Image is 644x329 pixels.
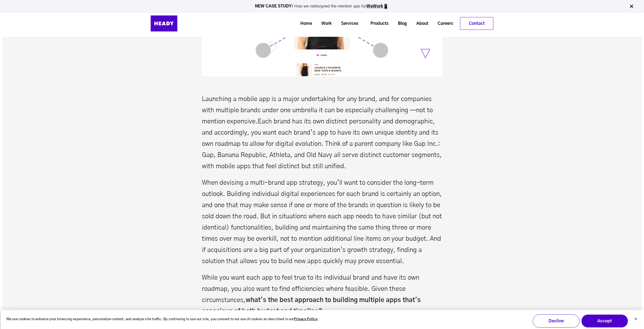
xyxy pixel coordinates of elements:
p: Launching a mobile app is a major undertaking for any brand, and for companies with multiple bran... [202,77,442,172]
span: what’s the best approach to building multiple apps that’s conscious of both budget and timeline? [202,297,421,315]
a: About [410,19,431,29]
a: Blog [391,19,410,29]
a: WeWork [366,4,383,8]
a: Work [315,19,334,29]
strong: NEW CASE STUDY: [255,4,294,8]
a: Privacy Policy [294,316,317,323]
p: How we redesigned the member app for [2,4,642,9]
button: Decline [533,314,579,328]
p: We use cookies to enhance your browsing experience, personalize content, and analyze site traffic... [6,316,319,323]
a: Contact [460,17,493,30]
a: Home [294,19,315,29]
button: Dismiss cookie banner [634,317,637,322]
img: Close Bar [629,4,634,9]
a: Services [334,19,361,29]
button: Accept [581,314,628,328]
p: When devising a multi-brand app strategy, you’ll want to consider the long-term outlook. Building... [202,177,442,267]
img: app emoji [383,4,389,9]
div: Navigation Menu [191,17,493,30]
img: Heady_Logo_Web-01 (1) [151,15,177,31]
p: While you want each app to feel true to its individual brand and have its own roadmap, you also w... [202,272,442,317]
a: Careers [431,19,456,29]
a: Products [364,19,391,29]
